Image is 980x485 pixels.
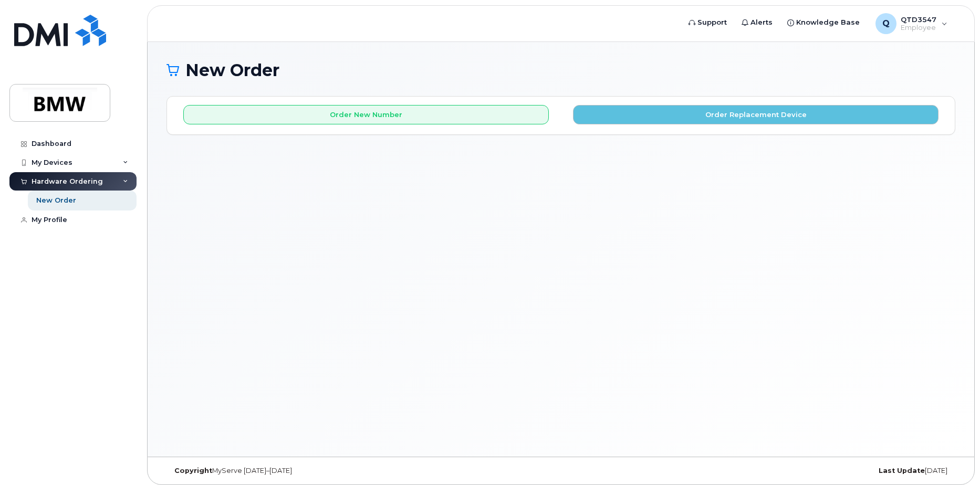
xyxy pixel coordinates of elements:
div: MyServe [DATE]–[DATE] [166,467,430,475]
strong: Last Update [879,467,925,475]
button: Order New Number [183,105,549,124]
strong: Copyright [174,467,212,475]
iframe: Messenger Launcher [934,439,972,477]
button: Order Replacement Device [573,105,939,124]
h1: New Order [166,61,955,79]
div: [DATE] [692,467,955,475]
